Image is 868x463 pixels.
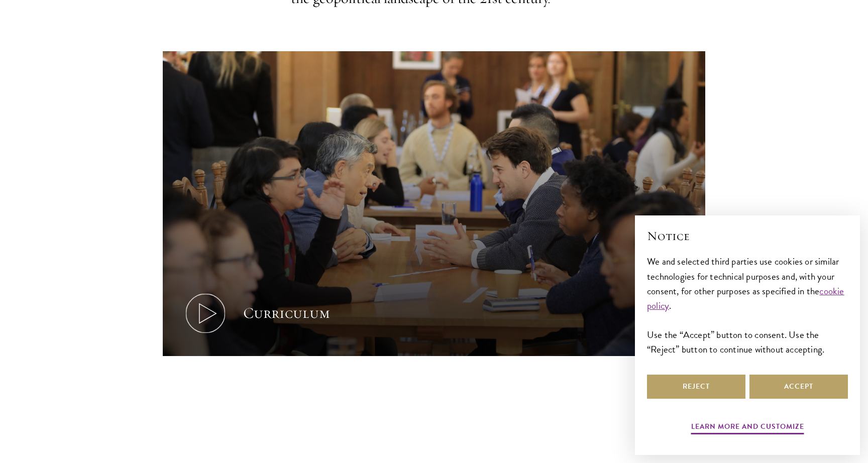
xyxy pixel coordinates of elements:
[163,51,705,357] button: Curriculum
[647,227,848,245] h2: Notice
[647,284,844,313] a: cookie policy
[647,375,745,399] button: Reject
[691,420,804,436] button: Learn more and customize
[749,375,848,399] button: Accept
[647,254,848,356] div: We and selected third parties use cookies or similar technologies for technical purposes and, wit...
[243,303,330,323] div: Curriculum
